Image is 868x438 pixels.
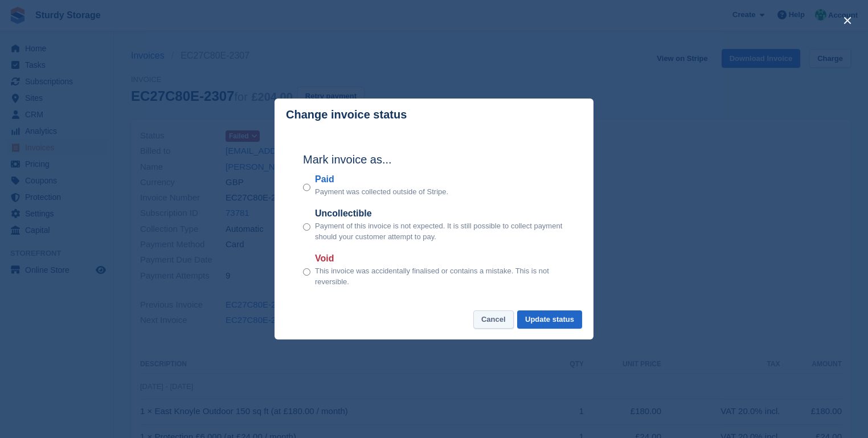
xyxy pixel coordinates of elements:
[838,11,857,30] button: close
[315,265,565,288] p: This invoice was accidentally finalised or contains a mistake. This is not reversible.
[315,220,565,243] p: Payment of this invoice is not expected. It is still possible to collect payment should your cust...
[315,186,448,198] p: Payment was collected outside of Stripe.
[315,252,565,265] label: Void
[286,108,407,121] p: Change invoice status
[517,310,582,329] button: Update status
[303,151,565,168] h2: Mark invoice as...
[315,207,565,220] label: Uncollectible
[473,310,514,329] button: Cancel
[315,173,448,186] label: Paid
